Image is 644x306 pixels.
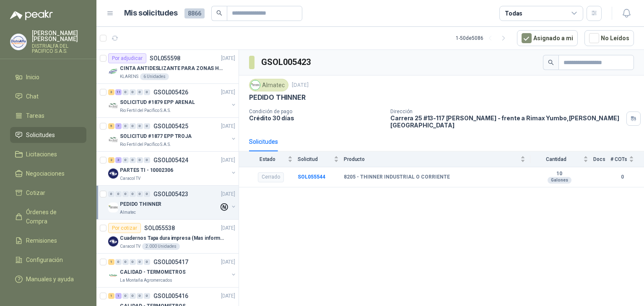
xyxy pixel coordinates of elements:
[115,259,122,265] div: 0
[10,185,86,201] a: Cotizar
[298,174,325,180] b: SOL055544
[120,268,185,276] p: CALIDAD - TERMOMETROS
[298,151,344,167] th: Solicitud
[610,156,627,162] span: # COTs
[120,99,195,106] p: SOLICITUD #1879 EPP ARENAL
[144,123,150,129] div: 0
[390,109,623,114] p: Dirección
[530,151,593,167] th: Cantidad
[153,123,188,129] p: GSOL005425
[249,156,286,162] span: Estado
[249,79,288,91] div: Almatec
[108,155,237,182] a: 2 3 0 0 0 0 GSOL005424[DATE] Company LogoPARTES TI - 10002306Caracol TV
[120,234,224,242] p: Cuadernos Tapa dura impresa (Mas informacion en el adjunto)
[530,156,582,162] span: Cantidad
[108,223,141,233] div: Por cotizar
[153,259,188,265] p: GSOL005417
[292,81,309,89] p: [DATE]
[120,277,172,284] p: La Montaña Agromercados
[10,146,86,162] a: Licitaciones
[593,151,610,167] th: Docs
[137,157,143,163] div: 0
[120,243,140,250] p: Caracol TV
[548,177,571,184] div: Galones
[150,55,180,61] p: SOL055598
[120,107,171,114] p: Rio Fertil del Pacífico S.A.S.
[122,191,129,197] div: 0
[122,123,129,129] div: 0
[108,236,118,246] img: Company Logo
[26,188,45,197] span: Cotizar
[10,127,86,143] a: Solicitudes
[130,123,136,129] div: 0
[221,292,235,300] p: [DATE]
[249,109,384,114] p: Condición de pago
[32,44,86,54] p: DISTRIALFA DEL PACIFICO S.A.S.
[10,10,53,20] img: Logo peakr
[144,293,150,299] div: 0
[115,123,122,129] div: 7
[505,9,522,18] div: Todas
[251,80,260,90] img: Company Logo
[10,166,86,182] a: Negociaciones
[120,65,224,73] p: CINTA ANTIDESLIZANTE PARA ZONAS HUMEDAS
[10,204,86,229] a: Órdenes de Compra
[108,101,118,111] img: Company Logo
[221,258,235,266] p: [DATE]
[137,89,143,95] div: 0
[26,169,65,178] span: Negociaciones
[122,157,129,163] div: 0
[10,108,86,124] a: Tareas
[10,88,86,104] a: Chat
[10,271,86,287] a: Manuales y ayuda
[184,8,205,18] span: 8866
[115,89,122,95] div: 11
[390,114,623,129] p: Carrera 25 #13-117 [PERSON_NAME] - frente a Rimax Yumbo , [PERSON_NAME][GEOGRAPHIC_DATA]
[10,233,86,249] a: Remisiones
[122,89,129,95] div: 0
[221,224,235,232] p: [DATE]
[108,135,118,145] img: Company Logo
[10,69,86,85] a: Inicio
[108,89,114,95] div: 3
[130,191,136,197] div: 0
[108,123,114,129] div: 5
[239,151,298,167] th: Estado
[122,259,129,265] div: 0
[610,173,634,181] b: 0
[144,157,150,163] div: 0
[96,50,239,84] a: Por adjudicarSOL055598[DATE] Company LogoCINTA ANTIDESLIZANTE PARA ZONAS HUMEDASKLARENS6 Unidades
[108,293,114,299] div: 1
[137,293,143,299] div: 0
[26,207,78,226] span: Órdenes de Compra
[26,130,55,140] span: Solicitudes
[261,56,312,69] h3: GSOL005423
[108,87,237,114] a: 3 11 0 0 0 0 GSOL005426[DATE] Company LogoSOLICITUD #1879 EPP ARENALRio Fertil del Pacífico S.A.S.
[140,73,169,80] div: 6 Unidades
[298,156,332,162] span: Solicitud
[221,122,235,130] p: [DATE]
[96,220,239,254] a: Por cotizarSOL055538[DATE] Company LogoCuadernos Tapa dura impresa (Mas informacion en el adjunto...
[144,259,150,265] div: 0
[344,174,450,181] b: 8205 - THINNER INDUSTRIAL O CORRIENTE
[144,89,150,95] div: 0
[153,191,188,197] p: GSOL005423
[144,191,150,197] div: 0
[249,93,305,102] p: PEDIDO THINNER
[144,225,175,231] p: SOL055538
[153,293,188,299] p: GSOL005416
[137,259,143,265] div: 0
[249,137,278,146] div: Solicitudes
[115,293,122,299] div: 1
[548,60,554,65] span: search
[130,259,136,265] div: 0
[108,202,118,213] img: Company Logo
[216,10,222,16] span: search
[130,157,136,163] div: 0
[26,92,39,101] span: Chat
[120,200,161,208] p: PEDIDO THINNER
[517,30,578,46] button: Asignado a mi
[26,275,74,284] span: Manuales y ayuda
[456,31,510,45] div: 1 - 50 de 5086
[344,156,519,162] span: Producto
